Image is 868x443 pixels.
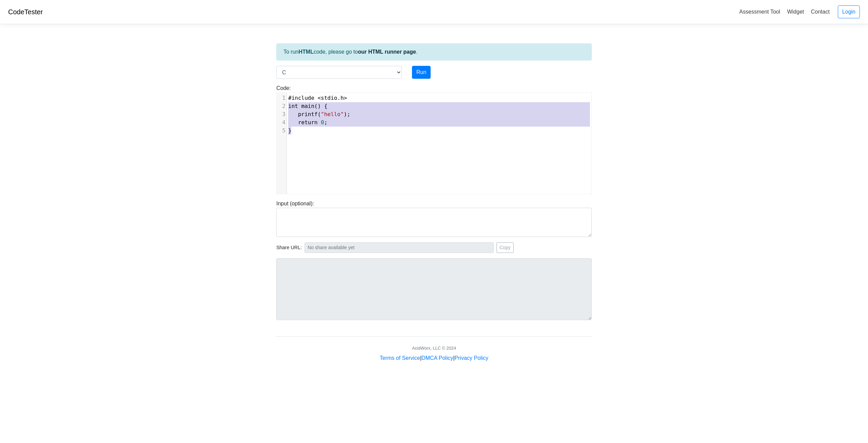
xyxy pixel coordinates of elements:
span: . [288,95,347,101]
a: Widget [784,6,807,17]
a: Privacy Policy [455,355,489,361]
span: Share URL: [276,244,302,252]
span: 0 [321,119,324,126]
a: CodeTester [8,8,43,16]
span: () { [288,103,328,109]
span: main [301,103,315,109]
button: Run [412,66,431,79]
span: printf [298,111,318,117]
span: < [318,95,321,101]
a: our HTML runner page [358,49,416,55]
div: 5 [277,127,287,135]
span: "hello" [321,111,343,117]
div: Code: [271,84,597,194]
span: stdio [321,95,337,101]
div: 4 [277,118,287,127]
div: | | [380,354,488,362]
div: AcidWorx, LLC © 2024 [412,345,456,351]
span: int [288,103,298,109]
input: No share available yet [304,242,494,253]
a: Terms of Service [380,355,420,361]
a: Assessment Tool [736,6,783,17]
div: 2 [277,102,287,110]
div: 3 [277,110,287,118]
a: Login [838,5,860,18]
span: h [340,95,344,101]
span: return [298,119,318,126]
span: > [344,95,347,101]
div: 1 [277,94,287,102]
button: Copy [496,242,514,253]
div: To run code, please go to . [276,43,592,60]
a: DMCA Policy [421,355,453,361]
strong: HTML [298,49,313,55]
span: } [288,127,292,134]
div: Input (optional): [271,200,597,237]
span: ( ); [288,111,350,117]
span: ; [288,119,328,126]
a: Contact [808,6,832,17]
span: #include [288,95,314,101]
